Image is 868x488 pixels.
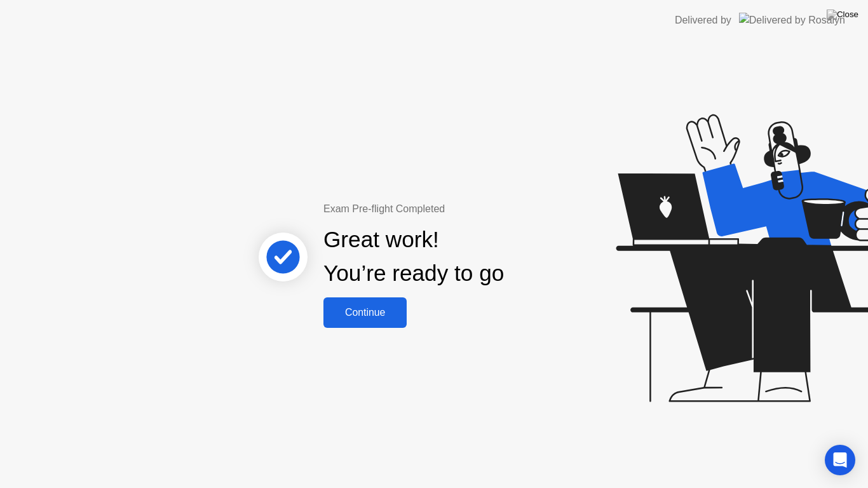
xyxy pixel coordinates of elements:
[825,445,855,475] div: Open Intercom Messenger
[323,201,586,217] div: Exam Pre-flight Completed
[323,223,504,290] div: Great work! You’re ready to go
[739,13,845,27] img: Delivered by Rosalyn
[675,13,731,28] div: Delivered by
[327,307,403,318] div: Continue
[827,10,858,20] img: Close
[323,297,407,328] button: Continue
